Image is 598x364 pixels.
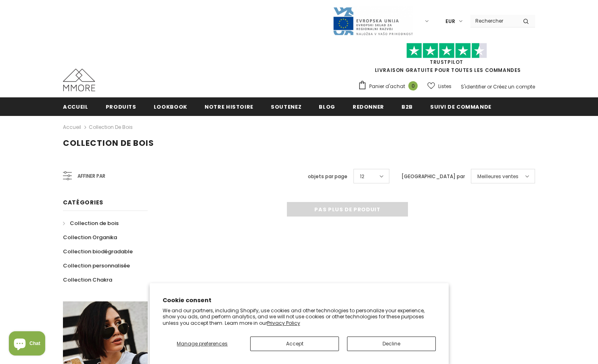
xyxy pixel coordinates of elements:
[319,97,335,116] a: Blog
[177,340,228,347] span: Manage preferences
[70,219,119,227] span: Collection de bois
[408,81,418,90] span: 0
[487,83,492,90] span: or
[308,173,347,181] label: objets par page
[319,103,335,111] span: Blog
[163,337,243,351] button: Manage preferences
[63,103,88,111] span: Accueil
[63,230,117,244] a: Collection Organika
[63,273,112,287] a: Collection Chakra
[477,173,519,181] span: Meilleures ventes
[406,43,487,59] img: Faites confiance aux étoiles pilotes
[332,6,413,36] img: Javni Razpis
[430,59,463,65] a: TrustPilot
[358,46,535,74] span: LIVRAISON GRATUITE POUR TOUTES LES COMMANDES
[63,137,154,149] span: Collection de bois
[106,103,136,111] span: Produits
[445,17,455,25] span: EUR
[369,82,405,90] span: Panier d'achat
[353,97,384,116] a: Redonner
[89,124,133,130] a: Collection de bois
[77,172,105,181] span: Affiner par
[163,307,436,326] p: We and our partners, including Shopify, use cookies and other technologies to personalize your ex...
[461,83,486,90] a: S'identifier
[430,97,491,116] a: Suivi de commande
[438,82,452,90] span: Listes
[493,83,535,90] a: Créez un compte
[106,97,136,116] a: Produits
[347,337,436,351] button: Decline
[6,331,48,358] inbox-online-store-chat: Shopify online store chat
[63,69,95,91] img: Cas MMORE
[154,97,187,116] a: Lookbook
[63,248,133,255] span: Collection biodégradable
[63,244,133,259] a: Collection biodégradable
[63,216,119,230] a: Collection de bois
[205,97,253,116] a: Notre histoire
[63,97,88,116] a: Accueil
[271,103,301,111] span: soutenez
[163,296,436,305] h2: Cookie consent
[427,79,452,93] a: Listes
[430,103,491,111] span: Suivi de commande
[205,103,253,111] span: Notre histoire
[63,276,112,284] span: Collection Chakra
[250,337,339,351] button: Accept
[353,103,384,111] span: Redonner
[267,320,300,326] a: Privacy Policy
[63,259,130,273] a: Collection personnalisée
[63,122,81,132] a: Accueil
[332,17,413,24] a: Javni Razpis
[63,234,117,241] span: Collection Organika
[63,198,103,206] span: Catégories
[401,97,413,116] a: B2B
[358,80,422,93] a: Panier d'achat 0
[401,173,465,181] label: [GEOGRAPHIC_DATA] par
[154,103,187,111] span: Lookbook
[470,15,517,27] input: Search Site
[271,97,301,116] a: soutenez
[63,262,130,269] span: Collection personnalisée
[360,173,364,181] span: 12
[401,103,413,111] span: B2B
